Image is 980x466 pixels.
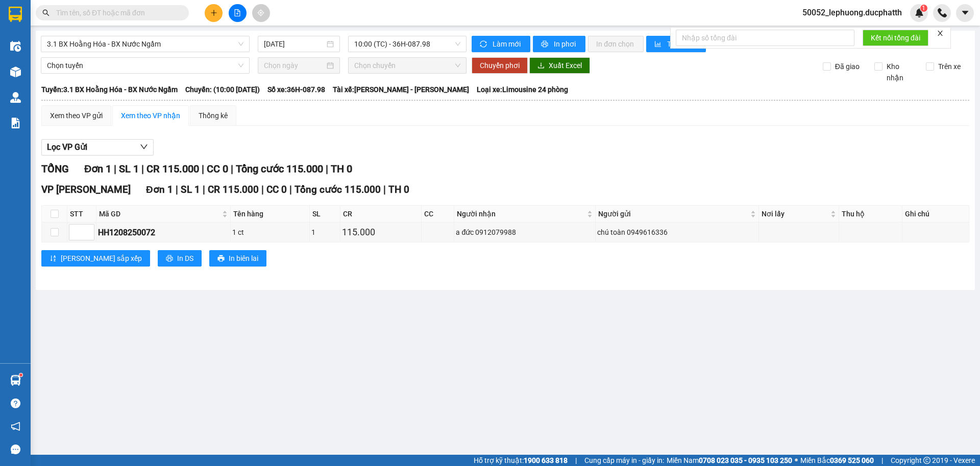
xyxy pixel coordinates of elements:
button: printerIn DS [158,250,202,267]
span: Kết nối tổng đài [871,32,920,43]
span: | [176,184,178,195]
span: TỔNG [41,163,69,175]
span: Xuất Excel [549,60,582,71]
span: Lọc VP Gửi [47,141,87,153]
sup: 1 [920,5,927,12]
strong: 0708 023 035 - 0935 103 250 [699,456,792,464]
span: Đã giao [831,61,864,72]
span: CR 115.000 [208,184,259,195]
span: SL 1 [119,163,139,175]
div: Thống kê [199,110,228,121]
img: warehouse-icon [10,375,21,386]
div: chú toàn 0949616336 [597,227,757,238]
button: sort-ascending[PERSON_NAME] sắp xếp [41,250,150,267]
span: caret-down [961,8,970,17]
input: 12/08/2025 [264,38,325,50]
span: [PERSON_NAME] sắp xếp [61,253,142,264]
th: Ghi chú [902,206,969,223]
div: 1 ct [232,227,308,238]
img: warehouse-icon [10,41,21,52]
span: question-circle [11,398,20,408]
span: Chọn chuyến [354,58,460,73]
span: bar-chart [654,40,663,49]
th: SL [310,206,340,223]
img: phone-icon [938,8,947,17]
span: 10:00 (TC) - 36H-087.98 [354,36,460,52]
span: In phơi [554,38,577,50]
sup: 1 [19,373,22,376]
span: | [114,163,116,175]
img: logo-vxr [9,7,22,22]
th: Tên hàng [231,206,310,223]
button: syncLàm mới [472,36,530,52]
span: Tài xế: [PERSON_NAME] - [PERSON_NAME] [333,84,469,95]
span: Miền Nam [667,455,792,466]
span: down [140,143,148,151]
span: Người gửi [598,208,749,219]
strong: 0369 525 060 [830,456,874,464]
span: VP [PERSON_NAME] [41,184,131,195]
td: HH1208250072 [96,223,231,242]
span: Số xe: 36H-087.98 [267,84,325,95]
span: Mã GD [99,208,220,219]
span: Cung cấp máy in - giấy in: [584,455,664,466]
span: Hỗ trợ kỹ thuật: [474,455,568,466]
span: Đơn 1 [84,163,111,175]
span: Miền Bắc [800,455,874,466]
span: message [11,445,20,454]
b: Tuyến: 3.1 BX Hoằng Hóa - BX Nước Ngầm [41,85,178,94]
span: SL 1 [181,184,200,195]
button: plus [205,4,223,22]
div: a đức 0912079988 [456,227,593,238]
span: In DS [177,253,193,264]
span: | [231,163,233,175]
span: printer [166,255,173,263]
input: Tìm tên, số ĐT hoặc mã đơn [56,7,177,18]
button: printerIn biên lai [209,250,266,267]
span: 50052_lephuong.ducphatth [794,6,910,19]
span: sort-ascending [50,255,57,263]
input: Nhập số tổng đài [676,30,854,46]
span: CC 0 [266,184,287,195]
span: | [881,455,883,466]
strong: 1900 633 818 [524,456,568,464]
span: | [202,163,204,175]
span: CC 0 [207,163,228,175]
span: Tổng cước 115.000 [295,184,381,195]
span: | [383,184,386,195]
span: Chọn tuyến [47,58,243,73]
th: STT [67,206,96,223]
button: aim [252,4,270,22]
span: | [326,163,328,175]
div: Xem theo VP gửi [50,110,103,121]
span: Nơi lấy [762,208,828,219]
span: Tổng cước 115.000 [236,163,323,175]
th: CR [340,206,422,223]
img: warehouse-icon [10,92,21,103]
span: download [537,62,545,70]
span: 3.1 BX Hoằng Hóa - BX Nước Ngầm [47,36,243,52]
input: Chọn ngày [264,60,325,71]
span: sync [480,40,488,49]
span: TH 0 [331,163,352,175]
span: TH 0 [388,184,409,195]
span: printer [217,255,225,263]
span: Làm mới [493,38,522,50]
span: copyright [923,457,930,464]
span: search [42,9,50,16]
span: Kho nhận [883,61,918,83]
span: | [203,184,205,195]
span: Trên xe [934,61,965,72]
button: caret-down [956,4,974,22]
div: 115.000 [342,225,420,239]
div: 1 [311,227,338,238]
div: Xem theo VP nhận [121,110,180,121]
span: | [261,184,264,195]
button: printerIn phơi [533,36,585,52]
span: Loại xe: Limousine 24 phòng [477,84,568,95]
span: | [289,184,292,195]
div: HH1208250072 [98,226,229,239]
button: bar-chartThống kê [646,36,706,52]
button: Chuyển phơi [472,57,528,74]
button: Kết nối tổng đài [863,30,928,46]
